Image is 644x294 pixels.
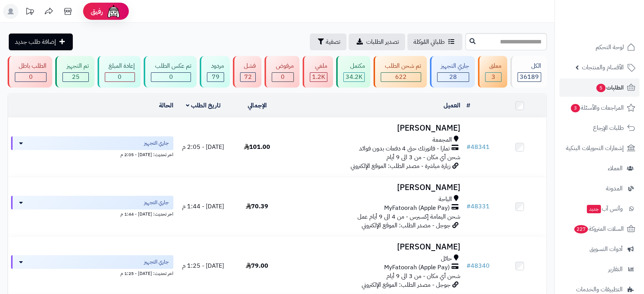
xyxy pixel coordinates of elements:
[54,56,96,88] a: تم التجهيز 25
[596,82,624,93] span: الطلبات
[62,62,88,70] div: تم التجهيز
[509,56,548,88] a: الكل36189
[466,261,490,270] a: #48340
[608,163,623,174] span: العملاء
[372,56,428,88] a: تم شحن الطلب 622
[433,136,452,144] span: المجمعة
[559,78,639,97] a: الطلبات5
[182,142,224,152] span: [DATE] - 2:05 م
[517,62,541,70] div: الكل
[441,254,452,263] span: حائل
[559,260,639,278] a: التقارير
[384,204,450,213] span: MyFatoorah (Apple Pay)
[312,72,325,81] span: 1.2K
[570,102,624,113] span: المراجعات والأسئلة
[11,269,173,277] div: اخر تحديث: [DATE] - 1:25 م
[386,272,460,281] span: شحن أي مكان - من 3 الى 9 أيام
[351,161,450,171] span: زيارة مباشرة - مصدر الطلب: الموقع الإلكتروني
[118,72,122,81] span: 0
[593,123,624,133] span: طلبات الإرجاع
[151,62,191,70] div: تم عكس الطلب
[105,62,135,70] div: إعادة المبلغ
[344,73,364,81] div: 34201
[559,139,639,157] a: إشعارات التحويلات البنكية
[105,73,135,81] div: 0
[231,56,263,88] a: فشل 72
[212,72,219,81] span: 79
[587,205,601,213] span: جديد
[240,73,255,81] div: 72
[574,225,588,233] span: 227
[559,119,639,137] a: طلبات الإرجاع
[144,199,169,206] span: جاري التجهيز
[485,73,501,81] div: 3
[566,143,624,153] span: إشعارات التحويلات البنكية
[207,62,224,70] div: مردود
[96,56,142,88] a: إعادة المبلغ 0
[437,62,469,70] div: جاري التجهيز
[63,73,88,81] div: 25
[144,139,169,147] span: جاري التجهيز
[491,72,495,81] span: 3
[571,104,580,112] span: 3
[182,202,224,211] span: [DATE] - 1:44 م
[263,56,301,88] a: مرفوض 0
[72,72,80,81] span: 25
[310,62,327,70] div: ملغي
[310,34,346,50] button: تصفية
[310,73,327,81] div: 1159
[91,7,103,16] span: رفيق
[343,62,365,70] div: مكتمل
[559,159,639,177] a: العملاء
[466,142,471,152] span: #
[198,56,231,88] a: مردود 79
[586,203,623,214] span: وآتس آب
[244,142,270,152] span: 101.00
[596,84,606,92] span: 5
[246,261,268,270] span: 79.00
[381,73,420,81] div: 622
[476,56,508,88] a: معلق 3
[608,264,623,275] span: التقارير
[357,212,460,221] span: شحن اليمامة إكسبرس - من 4 الى 9 أيام عمل
[186,101,221,110] a: تاريخ الطلب
[346,72,362,81] span: 34.2K
[151,73,191,81] div: 0
[240,62,256,70] div: فشل
[246,202,268,211] span: 70.39
[15,73,46,81] div: 0
[301,56,335,88] a: ملغي 1.2K
[559,240,639,258] a: أدوات التسويق
[485,62,501,70] div: معلق
[248,101,267,110] a: الإجمالي
[466,101,470,110] a: #
[386,153,460,162] span: شحن أي مكان - من 3 الى 9 أيام
[281,72,285,81] span: 0
[29,72,33,81] span: 0
[559,200,639,218] a: وآتس آبجديد
[11,209,173,217] div: اخر تحديث: [DATE] - 1:44 م
[326,37,340,46] span: تصفية
[15,37,56,46] span: إضافة طلب جديد
[559,179,639,198] a: المدونة
[520,72,539,81] span: 36189
[362,280,450,289] span: جوجل - مصدر الطلب: الموقع الإلكتروني
[287,124,460,133] h3: [PERSON_NAME]
[574,224,624,234] span: السلات المتروكة
[366,37,399,46] span: تصدير الطلبات
[582,62,624,73] span: الأقسام والمنتجات
[596,42,624,53] span: لوحة التحكم
[437,73,469,81] div: 28
[428,56,476,88] a: جاري التجهيز 28
[466,202,490,211] a: #48331
[444,101,460,110] a: العميل
[466,261,471,270] span: #
[244,72,252,81] span: 72
[287,243,460,251] h3: [PERSON_NAME]
[381,62,421,70] div: تم شحن الطلب
[413,37,445,46] span: طلباتي المُوكلة
[384,263,450,272] span: MyFatoorah (Apple Pay)
[142,56,198,88] a: تم عكس الطلب 0
[20,4,39,21] a: تحديثات المنصة
[272,62,293,70] div: مرفوض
